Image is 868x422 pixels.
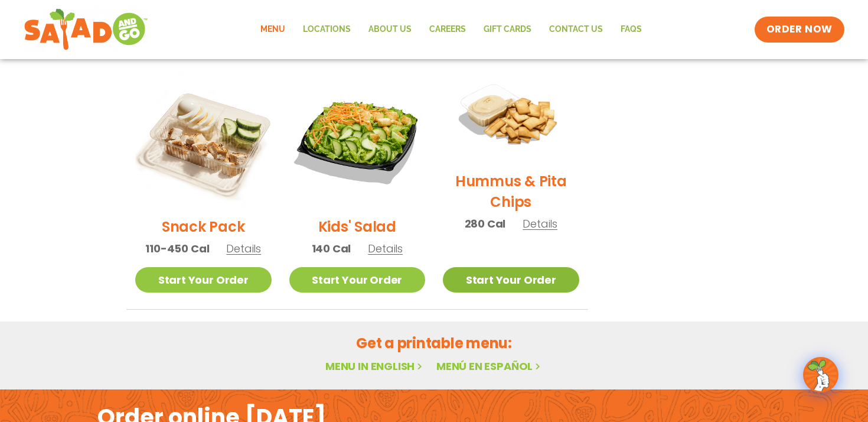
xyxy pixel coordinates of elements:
[145,241,209,257] span: 110-450 Cal
[135,267,272,293] a: Start Your Order
[523,216,557,231] span: Details
[252,16,651,43] nav: Menu
[755,17,844,43] a: ORDER NOW
[325,359,425,374] a: Menu in English
[443,171,579,212] h2: Hummus & Pita Chips
[540,16,612,43] a: Contact Us
[252,16,294,43] a: Menu
[226,241,261,256] span: Details
[612,16,651,43] a: FAQs
[766,22,833,37] span: ORDER NOW
[294,16,360,43] a: Locations
[436,359,543,374] a: Menú en español
[126,333,742,353] h2: Get a printable menu:
[312,241,351,257] span: 140 Cal
[475,16,540,43] a: GIFT CARDS
[318,216,396,237] h2: Kids' Salad
[135,71,272,207] img: Product photo for Snack Pack
[24,6,148,53] img: new-SAG-logo-768×292
[465,216,506,232] span: 280 Cal
[289,71,426,207] img: Product photo for Kids’ Salad
[443,267,579,293] a: Start Your Order
[162,216,245,237] h2: Snack Pack
[804,358,837,391] img: wpChatIcon
[368,241,403,256] span: Details
[443,71,579,162] img: Product photo for Hummus & Pita Chips
[360,16,420,43] a: About Us
[420,16,475,43] a: Careers
[289,267,426,293] a: Start Your Order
